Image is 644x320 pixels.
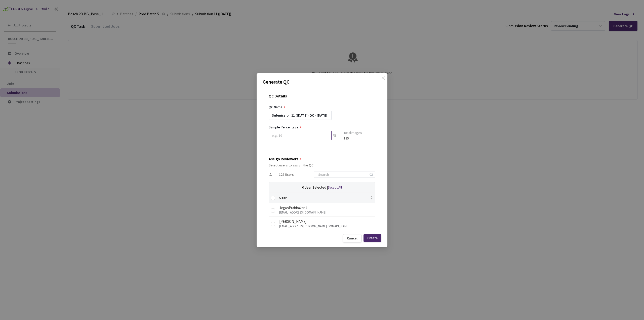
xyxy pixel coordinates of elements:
[279,205,373,211] div: JeganPrabhakar J
[347,236,357,240] div: Cancel
[269,124,299,130] div: Sample Percentage
[279,172,294,176] span: 126 Users
[279,219,373,225] div: [PERSON_NAME]
[344,135,362,141] div: 125
[269,131,332,140] input: e.g. 10
[328,185,342,190] span: Select All
[269,157,298,161] div: Assign Reviewers
[315,171,369,177] input: Search
[269,163,375,167] div: Select users to assign the QC
[381,76,385,90] span: close
[269,94,375,104] div: QC Details
[279,196,369,200] span: User
[279,225,373,228] div: [EMAIL_ADDRESS][PERSON_NAME][DOMAIN_NAME]
[367,236,378,240] div: Create
[332,131,338,145] div: %
[302,185,328,190] span: 0 User Selected |
[277,193,375,203] th: User
[263,78,381,86] p: Generate QC
[344,130,362,135] div: Total Images
[269,104,283,110] div: QC Name
[376,76,384,84] button: Close
[279,211,373,214] div: [EMAIL_ADDRESS][DOMAIN_NAME]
